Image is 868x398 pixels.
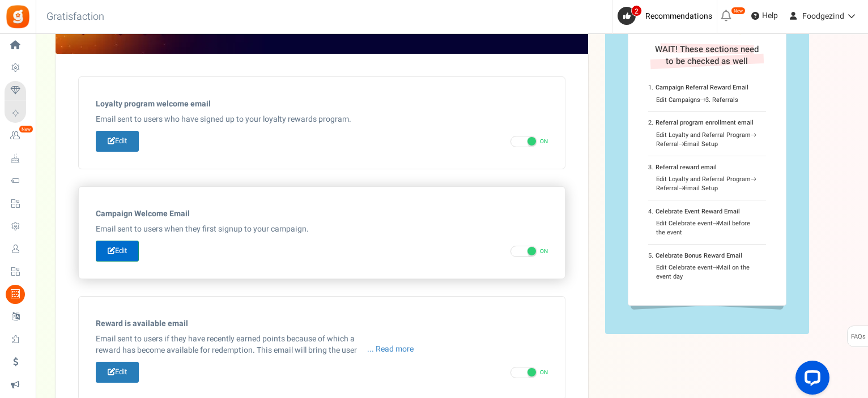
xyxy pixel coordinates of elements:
[5,126,31,145] a: New
[96,241,139,262] a: Edit
[367,344,414,355] span: ... Read more
[96,224,548,235] p: Email sent to users when they first signup to your campaign.
[656,83,748,92] b: Campaign Referral Reward Email
[656,96,758,105] div: Edit Campaigns 3. Referrals
[96,362,139,383] a: Edit
[656,219,758,237] div: Edit Celebrate event Mail before the event
[96,333,414,356] p: Email sent to users if they have recently earned points because of which a reward has become avai...
[656,207,740,216] b: Celebrate Event Reward Email
[96,319,548,328] h5: Reward is available email
[5,4,31,29] img: Gratisfaction
[747,7,782,25] a: Help
[540,247,548,255] span: ON
[802,10,844,22] span: Foodgezind
[645,10,712,22] span: Recommendations
[656,175,758,192] div: Edit Loyalty and Referral Program Referral Email Setup
[656,263,758,281] div: Edit Celebrate event Mail on the event day
[850,326,866,348] span: FAQs
[96,114,548,125] p: Email sent to users who have signed up to your loyalty rewards program.
[96,131,139,152] a: Edit
[656,251,742,260] b: Celebrate Bonus Reward Email
[656,162,717,172] b: Referral reward email
[759,10,778,22] span: Help
[655,43,759,67] span: WAIT! These sections need to be checked as well
[540,138,548,145] span: ON
[656,131,758,148] div: Edit Loyalty and Referral Program Referral Email Setup
[656,118,754,127] b: Referral program enrollment email
[19,125,33,133] em: New
[631,5,642,16] span: 2
[96,209,548,218] h5: Campaign Welcome Email
[34,6,117,28] h3: Gratisfaction
[618,7,717,25] a: 2 Recommendations
[540,369,548,376] span: ON
[96,100,548,108] h5: Loyalty program welcome email
[731,7,746,15] em: New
